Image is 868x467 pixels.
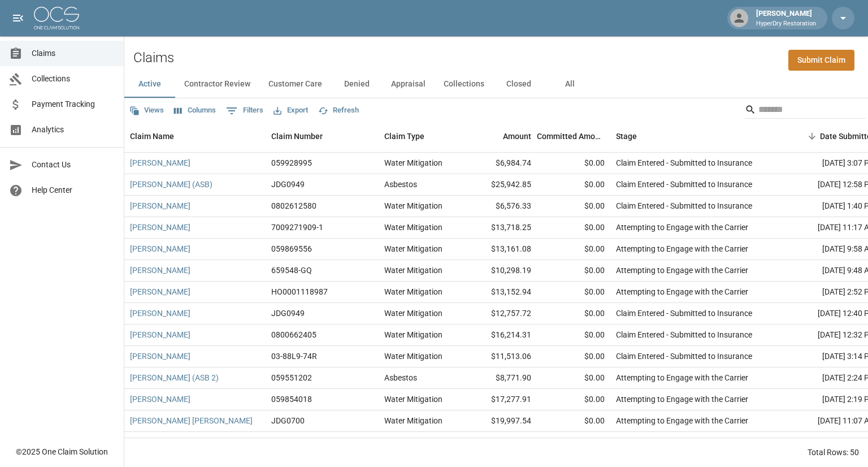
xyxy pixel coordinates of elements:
[463,389,537,410] div: $17,277.91
[259,71,331,98] button: Customer Care
[7,7,29,29] button: open drawer
[34,7,79,29] img: ocs-logo-white-transparent.png
[124,71,175,98] button: Active
[463,303,537,325] div: $12,757.72
[130,308,190,319] a: [PERSON_NAME]
[379,120,463,152] div: Claim Type
[32,184,115,196] span: Help Center
[616,394,748,405] div: Attempting to Engage with the Carrier
[537,367,610,389] div: $0.00
[756,19,816,29] p: HyperDry Restoration
[223,102,266,120] button: Show filters
[271,179,305,190] div: JDG0949
[610,120,780,152] div: Stage
[130,265,190,276] a: [PERSON_NAME]
[384,222,442,233] div: Water Mitigation
[175,71,259,98] button: Contractor Review
[133,50,174,66] h2: Claims
[616,120,637,152] div: Stage
[463,196,537,217] div: $6,576.33
[124,71,868,98] div: dynamic tabs
[130,286,190,297] a: [PERSON_NAME]
[171,102,219,119] button: Select columns
[537,260,610,282] div: $0.00
[271,415,305,426] div: JDG0700
[463,260,537,282] div: $10,298.19
[804,128,820,144] button: Sort
[32,159,115,171] span: Contact Us
[384,179,417,190] div: Asbestos
[124,120,266,152] div: Claim Name
[16,446,108,457] div: © 2025 One Claim Solution
[537,120,605,152] div: Committed Amount
[616,372,748,383] div: Attempting to Engage with the Carrier
[616,436,748,448] div: Attempting to Engage with the Carrier
[384,415,442,426] div: Water Mitigation
[463,367,537,389] div: $8,771.90
[271,436,312,448] div: 059858074
[32,47,115,59] span: Claims
[384,436,442,448] div: Water Mitigation
[271,308,305,319] div: JDG0949
[503,120,531,152] div: Amount
[463,282,537,303] div: $13,152.94
[384,265,442,276] div: Water Mitigation
[616,265,748,276] div: Attempting to Engage with the Carrier
[463,432,537,453] div: $9,391.21
[384,372,417,383] div: Asbestos
[331,71,382,98] button: Denied
[616,179,752,190] div: Claim Entered - Submitted to Insurance
[32,73,115,85] span: Collections
[616,415,748,426] div: Attempting to Engage with the Carrier
[127,102,167,119] button: Views
[537,153,610,174] div: $0.00
[537,325,610,346] div: $0.00
[271,265,312,276] div: 659548-GQ
[384,351,442,362] div: Water Mitigation
[130,179,212,190] a: [PERSON_NAME] (ASB)
[130,329,190,340] a: [PERSON_NAME]
[130,120,174,152] div: Claim Name
[616,200,752,211] div: Claim Entered - Submitted to Insurance
[435,71,493,98] button: Collections
[384,329,442,340] div: Water Mitigation
[315,102,362,119] button: Refresh
[266,120,379,152] div: Claim Number
[745,101,866,121] div: Search
[463,325,537,346] div: $16,214.31
[130,222,190,233] a: [PERSON_NAME]
[537,432,610,453] div: $0.00
[130,394,190,405] a: [PERSON_NAME]
[493,71,544,98] button: Closed
[616,243,748,254] div: Attempting to Engage with the Carrier
[537,120,610,152] div: Committed Amount
[463,174,537,196] div: $25,942.85
[271,102,311,119] button: Export
[384,120,424,152] div: Claim Type
[537,196,610,217] div: $0.00
[271,222,323,233] div: 7009271909-1
[788,50,854,71] a: Submit Claim
[537,410,610,432] div: $0.00
[382,71,435,98] button: Appraisal
[32,98,115,110] span: Payment Tracking
[130,351,190,362] a: [PERSON_NAME]
[616,286,748,297] div: Attempting to Engage with the Carrier
[537,239,610,260] div: $0.00
[130,200,190,211] a: [PERSON_NAME]
[271,157,312,168] div: 059928995
[463,153,537,174] div: $6,984.74
[271,200,316,211] div: 0802612580
[271,394,312,405] div: 059854018
[384,394,442,405] div: Water Mitigation
[537,217,610,239] div: $0.00
[808,447,859,458] div: Total Rows: 50
[130,157,190,168] a: [PERSON_NAME]
[537,303,610,325] div: $0.00
[271,286,328,297] div: HO0001118987
[463,239,537,260] div: $13,161.08
[752,8,821,28] div: [PERSON_NAME]
[32,124,115,136] span: Analytics
[130,415,253,426] a: [PERSON_NAME] [PERSON_NAME]
[130,436,190,448] a: [PERSON_NAME]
